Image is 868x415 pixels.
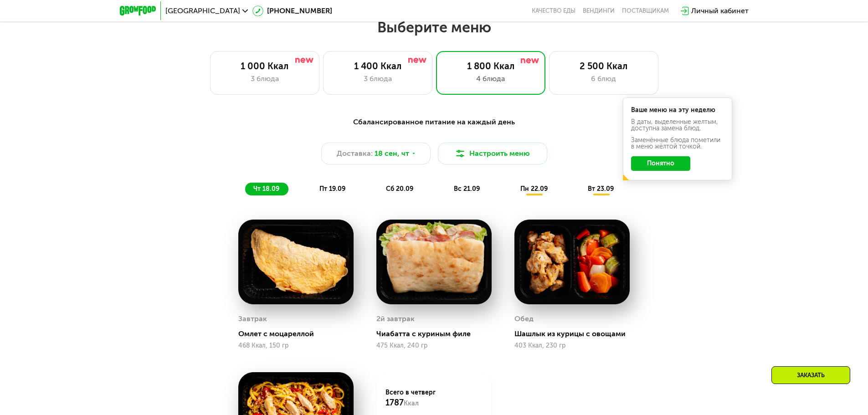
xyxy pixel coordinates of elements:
span: сб 20.09 [386,185,413,193]
span: Ккал [404,400,419,407]
div: 1 000 Ккал [220,61,310,72]
span: вт 23.09 [588,185,614,193]
div: 1 800 Ккал [446,61,536,72]
div: 475 Ккал, 240 гр [376,342,492,349]
span: Доставка: [337,148,373,159]
span: [GEOGRAPHIC_DATA] [165,7,240,15]
span: 1787 [385,398,404,408]
a: Вендинги [583,7,615,15]
span: пн 22.09 [520,185,548,193]
div: 403 Ккал, 230 гр [514,342,630,349]
div: Омлет с моцареллой [238,329,361,338]
div: 2й завтрак [376,312,415,326]
span: чт 18.09 [253,185,279,193]
div: Заказать [771,366,850,384]
div: 468 Ккал, 150 гр [238,342,354,349]
div: поставщикам [622,7,669,15]
div: 6 блюд [559,73,649,84]
div: Всего в четверг [385,388,483,408]
div: 3 блюда [220,73,310,84]
div: Обед [514,312,534,326]
div: Чиабатта с куриным филе [376,329,499,338]
h2: Выберите меню [29,18,839,36]
a: Качество еды [532,7,575,15]
div: Сбалансированное питание на каждый день [164,117,704,128]
div: 1 400 Ккал [333,61,423,72]
div: 4 блюда [446,73,536,84]
a: [PHONE_NUMBER] [252,5,332,16]
button: Понятно [631,156,690,171]
div: Шашлык из курицы с овощами [514,329,637,338]
div: В даты, выделенные желтым, доступна замена блюд. [631,119,724,132]
div: Заменённые блюда пометили в меню жёлтой точкой. [631,137,724,150]
div: 2 500 Ккал [559,61,649,72]
span: вс 21.09 [454,185,480,193]
div: 3 блюда [333,73,423,84]
span: 18 сен, чт [375,148,409,159]
div: Завтрак [238,312,267,326]
div: Ваше меню на эту неделю [631,107,724,113]
div: Личный кабинет [691,5,749,16]
button: Настроить меню [438,143,547,164]
span: пт 19.09 [319,185,345,193]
